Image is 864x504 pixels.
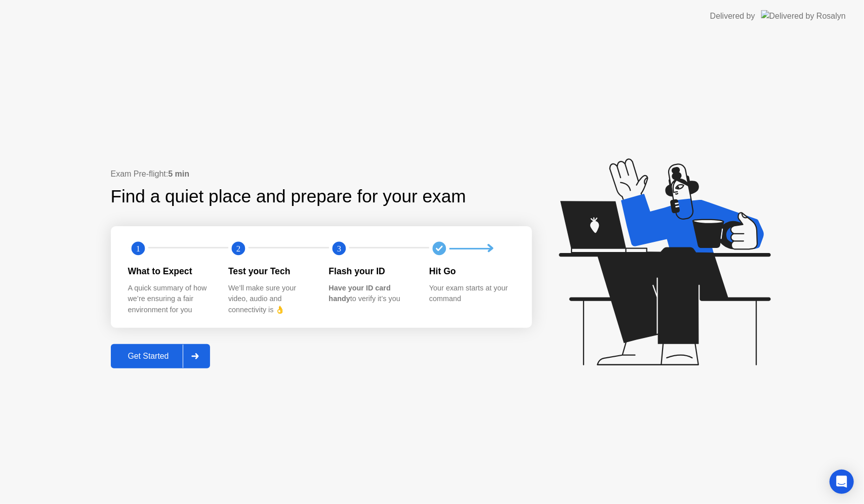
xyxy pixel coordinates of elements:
[111,183,468,210] div: Find a quiet place and prepare for your exam
[337,244,341,254] text: 3
[128,265,213,278] div: What to Expect
[329,265,414,278] div: Flash your ID
[236,244,240,254] text: 2
[111,344,211,368] button: Get Started
[128,283,213,316] div: A quick summary of how we’re ensuring a fair environment for you
[329,283,414,305] div: to verify it’s you
[761,10,846,22] img: Delivered by Rosalyn
[228,265,313,278] div: Test your Tech
[168,170,189,178] b: 5 min
[228,283,313,316] div: We’ll make sure your video, audio and connectivity is 👌
[429,283,514,305] div: Your exam starts at your command
[111,168,532,180] div: Exam Pre-flight:
[329,284,391,303] b: Have your ID card handy
[710,10,755,22] div: Delivered by
[830,470,854,494] div: Open Intercom Messenger
[136,244,140,254] text: 1
[429,265,514,278] div: Hit Go
[114,352,183,361] div: Get Started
